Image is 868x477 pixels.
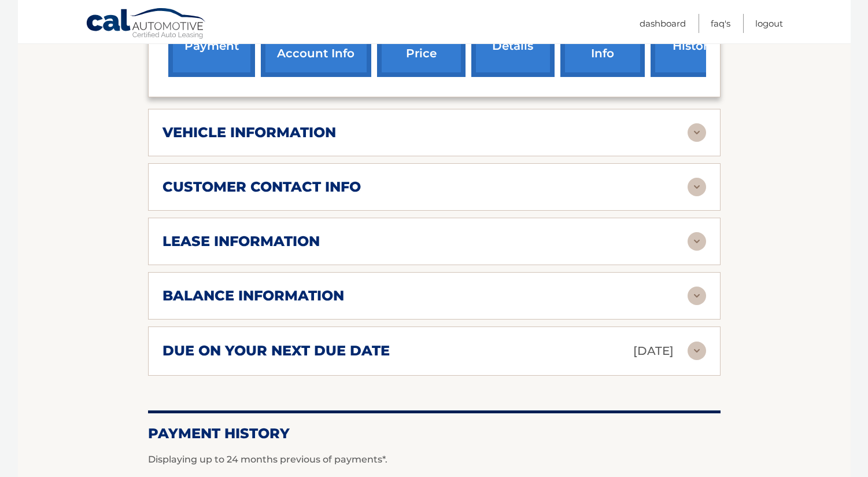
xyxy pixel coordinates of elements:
[148,453,721,467] p: Displaying up to 24 months previous of payments*.
[162,287,344,304] h2: balance information
[148,425,721,442] h2: Payment History
[162,124,336,141] h2: vehicle information
[688,123,706,142] img: accordion-rest.svg
[633,341,674,361] p: [DATE]
[162,342,390,359] h2: due on your next due date
[711,14,730,33] a: FAQ's
[162,233,320,250] h2: lease information
[688,178,706,196] img: accordion-rest.svg
[688,342,706,360] img: accordion-rest.svg
[688,287,706,305] img: accordion-rest.svg
[755,14,783,33] a: Logout
[86,8,207,41] a: Cal Automotive
[162,178,361,196] h2: customer contact info
[640,14,686,33] a: Dashboard
[688,232,706,251] img: accordion-rest.svg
